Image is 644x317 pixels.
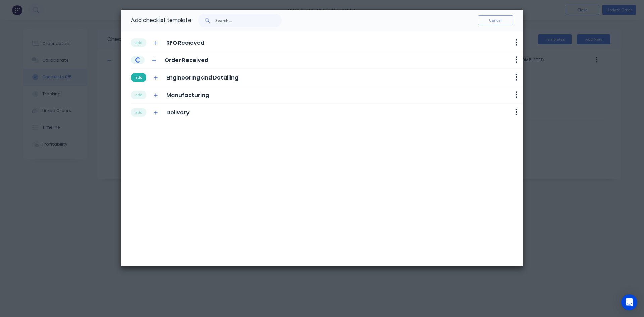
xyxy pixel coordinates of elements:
[166,109,190,117] span: Delivery
[165,56,208,64] span: Order Received
[215,14,282,27] input: Search...
[621,294,637,310] div: Open Intercom Messenger
[131,108,146,117] button: add
[478,15,513,25] button: Cancel
[131,10,191,31] div: Add checklist template
[166,74,238,82] span: Engineering and Detailing
[131,38,146,47] button: add
[166,39,204,47] span: RFQ Recieved
[131,73,146,82] button: add
[131,91,146,99] button: add
[166,91,209,99] span: Manufacturing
